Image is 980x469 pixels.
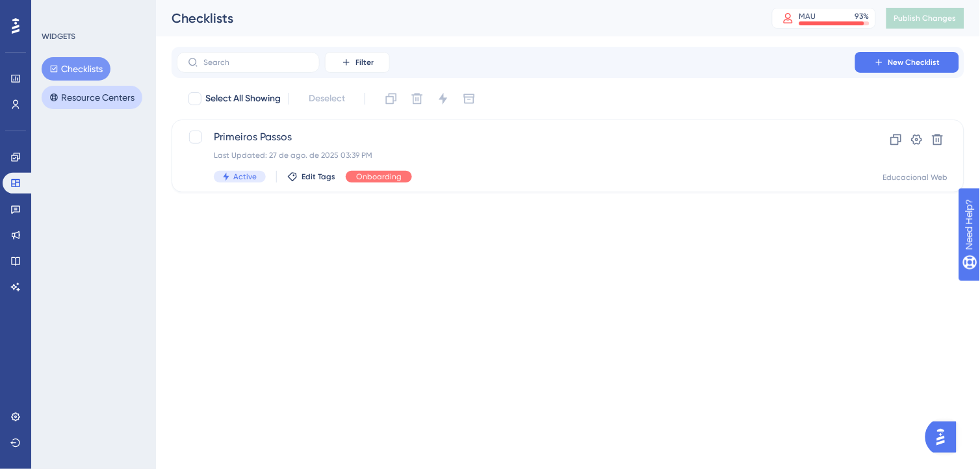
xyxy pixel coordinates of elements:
span: Active [233,171,257,182]
span: Edit Tags [302,171,335,182]
button: Resource Centers [42,86,142,109]
iframe: UserGuiding AI Assistant Launcher [925,418,964,457]
span: Select All Showing [205,91,281,107]
input: Search [203,58,309,67]
span: New Checklist [888,57,940,68]
span: Deselect [309,91,345,107]
span: Primeiros Passos [214,129,818,145]
button: Deselect [297,87,357,110]
div: Checklists [172,9,740,27]
div: Last Updated: 27 de ago. de 2025 03:39 PM [214,150,818,160]
div: Educacional Web [883,172,948,183]
button: Filter [325,52,390,73]
span: Publish Changes [894,13,957,23]
span: Filter [355,57,374,68]
button: New Checklist [855,52,959,73]
div: MAU [799,11,816,21]
span: Need Help? [31,3,81,19]
div: WIDGETS [42,31,75,42]
button: Publish Changes [886,8,964,29]
div: 93 % [855,11,870,21]
button: Edit Tags [287,171,335,182]
span: Onboarding [356,171,402,182]
button: Checklists [42,57,110,81]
